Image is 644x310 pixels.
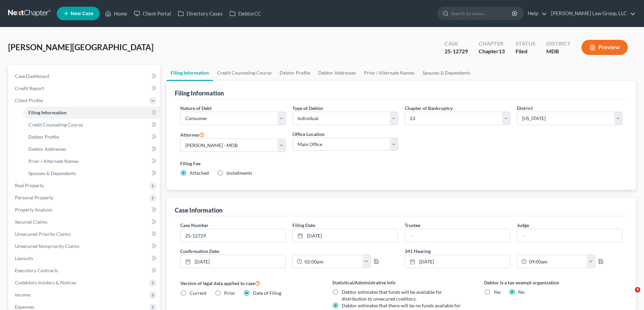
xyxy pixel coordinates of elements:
a: [DATE] [181,255,285,268]
label: Filing Fee [180,160,622,167]
a: Credit Counseling Course [213,65,276,81]
a: Prior / Alternate Names [23,155,160,167]
a: Directory Cases [174,7,226,20]
label: Debtor is a tax exempt organization [484,279,622,286]
a: Credit Report [9,82,160,94]
span: Yes [494,289,501,295]
label: Confirmation Date [177,248,401,255]
span: Executory Contracts [15,267,58,273]
a: Executory Contracts [9,264,160,277]
span: Current [190,290,207,296]
a: Property Analysis [9,204,160,216]
span: 13 [499,48,505,54]
a: Debtor Profile [276,65,314,81]
div: Chapter [479,40,505,48]
a: [PERSON_NAME] Law Group, LLC [548,7,636,20]
span: Case Dashboard [15,73,49,79]
div: 25-12729 [445,48,468,55]
a: Prior / Alternate Names [360,65,419,81]
div: MDB [546,48,571,55]
span: Unsecured Priority Claims [15,231,71,237]
label: 341 Hearing [401,248,626,255]
a: Secured Claims [9,216,160,228]
a: [DATE] [405,255,510,268]
span: No [518,289,525,295]
div: Status [516,40,535,48]
input: -- : -- [302,255,363,268]
span: Expenses [15,304,34,310]
span: Personal Property [15,195,53,200]
a: Spouses & Dependents [23,167,160,179]
a: Client Portal [130,7,174,20]
span: Client Profile [15,97,43,103]
span: Installments [226,170,252,176]
a: Filing Information [23,107,160,119]
span: Debtor Addresses [28,146,66,152]
input: -- : -- [527,255,587,268]
a: Debtor Profile [23,131,160,143]
span: Prior / Alternate Names [28,158,79,164]
label: Case Number [180,222,209,229]
label: Statistical/Administrative Info [332,279,471,286]
span: Codebtors Insiders & Notices [15,280,76,285]
a: Debtor Addresses [314,65,360,81]
span: Credit Report [15,85,44,91]
span: Spouses & Dependents [28,170,76,176]
iframe: Intercom live chat [621,287,637,303]
label: District [517,105,533,112]
label: Filing Date [292,222,315,229]
a: Filing Information [167,65,213,81]
span: Debtor Profile [28,134,59,140]
a: DebtorCC [226,7,264,20]
input: -- [517,229,622,242]
span: Prior [224,290,235,296]
input: -- [405,229,510,242]
a: Help [524,7,547,20]
label: Chapter of Bankruptcy [405,105,453,112]
label: Judge [517,222,529,229]
span: Secured Claims [15,219,47,225]
span: Debtor estimates that funds will be available for distribution to unsecured creditors. [342,289,442,302]
label: Version of legal data applied to case [180,279,318,287]
a: Unsecured Nonpriority Claims [9,240,160,252]
label: Attorney [180,131,205,139]
a: Unsecured Priority Claims [9,228,160,240]
span: Income [15,292,30,298]
span: [PERSON_NAME][GEOGRAPHIC_DATA] [8,42,153,52]
span: Property Analysis [15,207,52,213]
span: Real Property [15,182,44,188]
label: Type of Debtor [292,105,324,112]
span: Credit Counseling Course [28,122,83,128]
div: Case [445,40,468,48]
span: New Case [71,11,93,16]
a: Credit Counseling Course [23,119,160,131]
a: Case Dashboard [9,70,160,82]
label: Nature of Debt [180,105,212,112]
div: Chapter [479,48,505,55]
label: Office Location [292,131,325,138]
a: [DATE] [293,229,398,242]
div: Filing Information [175,89,224,97]
div: District [546,40,571,48]
span: Lawsuits [15,255,33,261]
button: Preview [581,40,628,55]
div: Case Information [175,206,222,214]
label: Trustee [405,222,420,229]
div: Filed [516,48,535,55]
a: Home [102,7,130,20]
span: Date of Filing [253,290,281,296]
a: Debtor Addresses [23,143,160,155]
input: Search by name... [451,7,513,20]
input: Enter case number... [181,229,285,242]
span: Unsecured Nonpriority Claims [15,243,79,249]
span: Filing Information [28,110,67,115]
a: Lawsuits [9,252,160,264]
a: Spouses & Dependents [419,65,474,81]
span: 4 [635,287,640,292]
span: Attached [190,170,209,176]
